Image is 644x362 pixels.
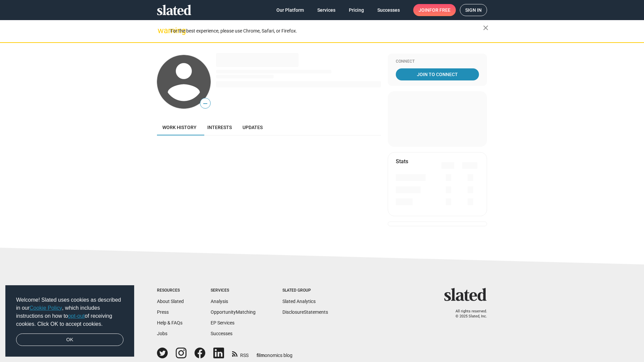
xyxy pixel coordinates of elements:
[232,348,249,359] a: RSS
[413,4,456,16] a: Joinfor free
[448,309,487,319] p: All rights reserved. © 2025 Slated, Inc.
[211,309,256,315] a: OpportunityMatching
[396,68,479,80] a: Join To Connect
[282,309,328,315] a: DisclosureStatements
[211,299,228,304] a: Analysis
[276,4,304,16] span: Our Platform
[157,320,182,325] a: Help & FAQs
[317,4,335,16] span: Services
[271,4,309,16] a: Our Platform
[157,299,184,304] a: About Slated
[211,288,256,293] div: Services
[211,331,232,336] a: Successes
[243,125,263,130] span: Updates
[257,347,292,359] a: filmonomics blog
[419,4,450,16] span: Join
[396,59,479,64] div: Connect
[372,4,405,16] a: Successes
[397,68,478,80] span: Join To Connect
[211,320,234,325] a: EP Services
[30,305,62,311] a: Cookie Policy
[465,4,482,16] span: Sign in
[207,125,232,130] span: Interests
[16,334,123,346] a: dismiss cookie message
[312,4,341,16] a: Services
[157,309,169,315] a: Press
[157,119,202,135] a: Work history
[349,4,364,16] span: Pricing
[343,4,369,16] a: Pricing
[162,125,197,130] span: Work history
[157,288,184,293] div: Resources
[200,99,210,108] span: —
[158,26,166,35] mat-icon: warning
[68,313,85,319] a: opt-out
[157,331,167,336] a: Jobs
[482,24,490,32] mat-icon: close
[282,288,328,293] div: Slated Group
[202,119,237,135] a: Interests
[237,119,268,135] a: Updates
[429,4,450,16] span: for free
[170,26,483,36] div: For the best experience, please use Chrome, Safari, or Firefox.
[460,4,487,16] a: Sign in
[282,299,316,304] a: Slated Analytics
[377,4,400,16] span: Successes
[5,285,134,357] div: cookieconsent
[16,296,123,328] span: Welcome! Slated uses cookies as described in our , which includes instructions on how to of recei...
[257,353,265,358] span: film
[396,158,408,165] mat-card-title: Stats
